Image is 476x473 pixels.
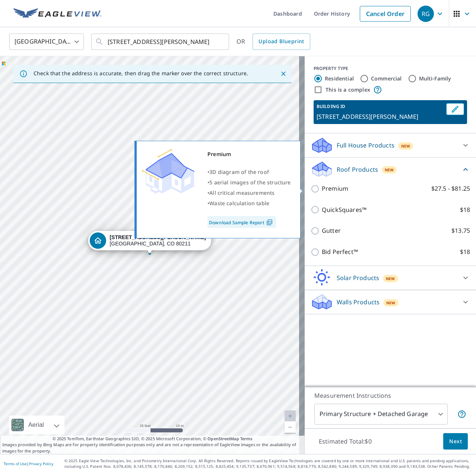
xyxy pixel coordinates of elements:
span: New [385,167,394,173]
div: Dropped pin, building 1, Residential property, 2751 Hazel Ct Denver, CO 80211 [88,231,211,254]
div: Solar ProductsNew [311,269,470,287]
div: • [207,167,291,177]
span: Upload Blueprint [258,37,304,46]
a: OpenStreetMap [207,436,239,441]
span: New [386,300,396,306]
div: Premium [207,149,291,159]
a: Cancel Order [360,6,411,22]
p: Solar Products [337,273,379,282]
span: New [401,143,410,149]
p: | [4,461,53,466]
p: $18 [460,247,470,257]
p: Premium [322,184,348,193]
div: • [207,198,291,209]
a: Download Sample Report [207,216,276,228]
p: Full House Products [337,141,394,150]
p: © 2025 Eagle View Technologies, Inc. and Pictometry International Corp. All Rights Reserved. Repo... [64,458,472,469]
div: Aerial [9,416,64,434]
p: Gutter [322,226,341,235]
div: Roof ProductsNew [311,161,470,178]
p: $18 [460,205,470,215]
div: [GEOGRAPHIC_DATA] [9,31,84,52]
a: Terms of Use [4,461,27,466]
a: Privacy Policy [29,461,53,466]
p: Roof Products [337,165,378,174]
img: EV Logo [13,8,101,19]
div: • [207,177,291,188]
p: Bid Perfect™ [322,247,358,257]
div: • [207,188,291,198]
p: [STREET_ADDRESS][PERSON_NAME] [317,112,443,121]
img: Pdf Icon [264,219,275,226]
p: Check that the address is accurate, then drag the marker over the correct structure. [34,70,248,77]
span: Waste calculation table [209,200,269,207]
a: Current Level 20, Zoom Out [285,422,296,433]
span: Your report will include the primary structure and a detached garage if one exists. [457,410,466,419]
a: Terms [240,436,253,441]
button: Next [443,433,468,450]
img: Premium [142,149,194,194]
p: QuickSquares™ [322,205,366,215]
div: RG [418,6,434,22]
button: Edit building 1 [446,103,464,115]
div: PROPERTY TYPE [314,65,467,72]
button: Close [279,69,288,79]
a: Current Level 20, Zoom In Disabled [285,410,296,422]
div: Full House ProductsNew [311,136,470,154]
span: New [386,276,395,282]
p: BUILDING ID [317,103,345,109]
label: Residential [325,75,354,82]
div: Primary Structure + Detached Garage [314,404,448,425]
label: Commercial [371,75,402,82]
span: All critical measurements [209,189,275,196]
input: Search by address or latitude-longitude [108,31,214,52]
strong: [STREET_ADDRESS][PERSON_NAME] [110,234,206,240]
div: Aerial [26,416,46,434]
span: © 2025 TomTom, Earthstar Geographics SIO, © 2025 Microsoft Corporation, © [53,436,253,442]
label: Multi-Family [419,75,451,82]
div: OR [237,34,310,50]
div: [GEOGRAPHIC_DATA], CO 80211 [110,234,206,247]
p: $27.5 - $81.25 [431,184,470,193]
p: Measurement Instructions [314,391,466,400]
span: 5 aerial images of the structure [209,179,291,186]
p: $13.75 [451,226,470,235]
p: Estimated Total: $0 [313,433,378,450]
a: Upload Blueprint [253,34,310,50]
label: This is a complex [326,86,370,93]
span: Next [449,437,462,446]
span: 3D diagram of the roof [209,168,269,175]
div: Walls ProductsNew [311,293,470,311]
p: Walls Products [337,298,380,307]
